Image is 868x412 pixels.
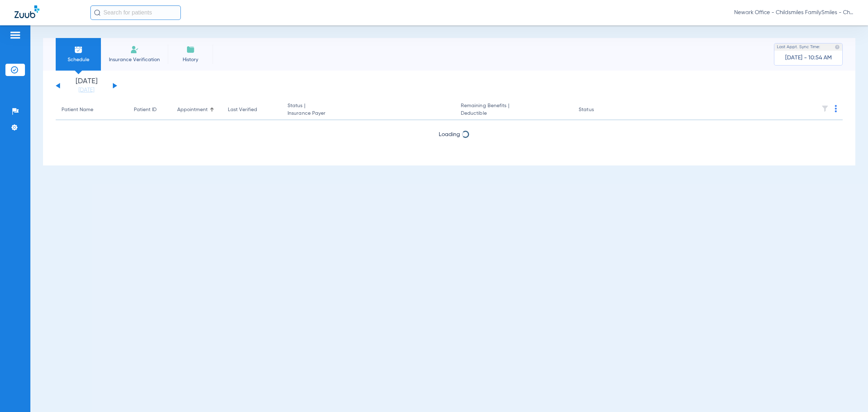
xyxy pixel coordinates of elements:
[282,100,455,120] th: Status |
[832,377,868,412] iframe: Chat Widget
[134,106,157,114] div: Patient ID
[455,100,573,120] th: Remaining Benefits |
[65,87,108,94] a: [DATE]
[94,9,101,16] img: Search Icon
[61,56,95,63] span: Schedule
[573,100,622,120] th: Status
[228,106,257,114] div: Last Verified
[130,45,139,54] img: Manual Insurance Verification
[177,106,216,114] div: Appointment
[186,45,195,54] img: History
[288,110,449,117] span: Insurance Payer
[785,54,832,62] span: [DATE] - 10:54 AM
[177,106,208,114] div: Appointment
[461,110,567,117] span: Deductible
[134,106,166,114] div: Patient ID
[734,9,854,16] span: Newark Office - Childsmiles FamilySmiles - ChildSmiles [GEOGRAPHIC_DATA] - [GEOGRAPHIC_DATA] Gene...
[439,132,460,138] span: Loading
[61,106,93,114] div: Patient Name
[61,106,122,114] div: Patient Name
[835,105,837,112] img: group-dot-blue.svg
[106,56,162,63] span: Insurance Verification
[74,45,83,54] img: Schedule
[777,43,820,51] span: Last Appt. Sync Time:
[173,56,208,63] span: History
[65,78,108,94] li: [DATE]
[821,105,829,112] img: filter.svg
[835,45,840,50] img: last sync help info
[14,5,39,18] img: Zuub Logo
[228,106,276,114] div: Last Verified
[90,5,181,20] input: Search for patients
[9,31,21,39] img: hamburger-icon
